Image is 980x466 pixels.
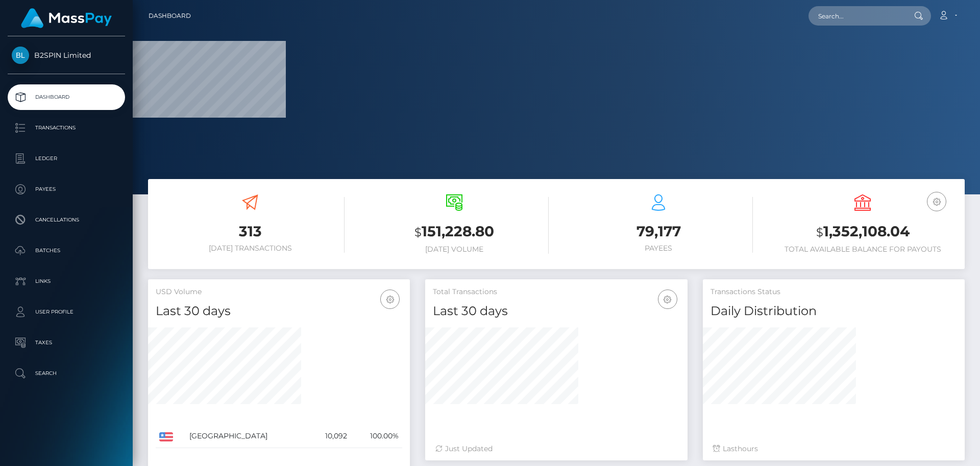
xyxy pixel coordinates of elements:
img: B2SPIN Limited [12,47,29,64]
h4: Last 30 days [433,302,679,320]
div: Just Updated [435,443,677,454]
img: MassPay Logo [21,8,112,28]
a: Ledger [8,146,125,171]
p: Transactions [12,120,121,136]
h6: [DATE] Volume [360,245,549,254]
p: Links [12,274,121,289]
a: Transactions [8,115,125,141]
a: Payees [8,176,125,202]
p: User Profile [12,304,121,320]
h4: Daily Distribution [710,302,957,320]
a: Search [8,361,125,386]
img: US.png [159,432,173,441]
p: Ledger [12,151,121,166]
h6: Payees [564,244,753,253]
h3: 313 [156,221,345,241]
td: [GEOGRAPHIC_DATA] [186,425,309,448]
a: Dashboard [149,5,191,27]
h5: Transactions Status [710,287,957,297]
span: B2SPIN Limited [8,51,125,60]
h5: Total Transactions [433,287,679,297]
p: Search [12,366,121,381]
a: Cancellations [8,207,125,233]
h6: Total Available Balance for Payouts [768,245,957,254]
h5: USD Volume [156,287,402,297]
a: Taxes [8,330,125,356]
small: $ [414,225,422,239]
small: $ [816,225,823,239]
p: Batches [12,243,121,258]
td: 10,092 [309,425,351,448]
input: Search... [808,6,904,26]
h6: [DATE] Transactions [156,244,345,253]
a: Batches [8,238,125,263]
td: 100.00% [351,425,402,448]
h4: Last 30 days [156,302,402,320]
h3: 1,352,108.04 [768,221,957,242]
a: Links [8,269,125,294]
p: Cancellations [12,212,121,228]
p: Payees [12,182,121,197]
a: User Profile [8,299,125,325]
p: Dashboard [12,90,121,105]
h3: 79,177 [564,221,753,241]
p: Taxes [12,335,121,350]
div: Last hours [713,443,954,454]
a: Dashboard [8,84,125,110]
h3: 151,228.80 [360,221,549,242]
